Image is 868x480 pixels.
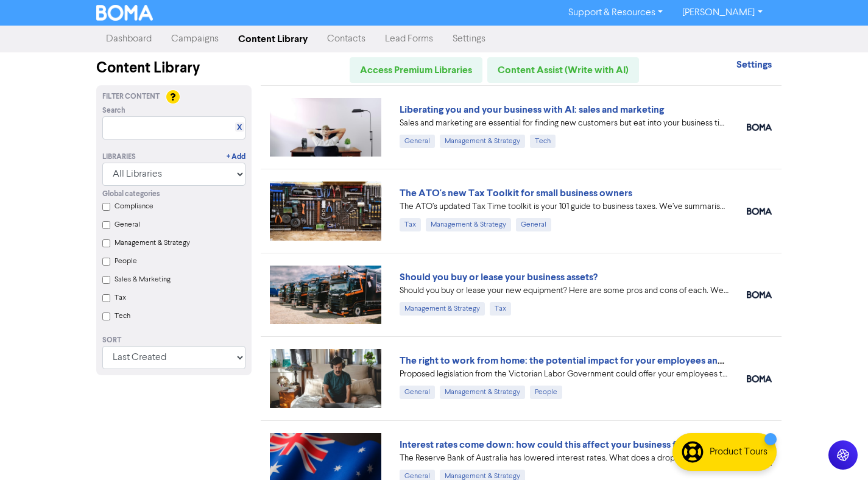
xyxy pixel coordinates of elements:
[102,189,245,200] div: Global categories
[400,368,729,381] div: Proposed legislation from the Victorian Labor Government could offer your employees the right to ...
[747,375,772,383] img: boma
[102,335,245,346] div: Sort
[228,27,317,51] a: Content Library
[102,91,245,102] div: Filter Content
[115,311,130,322] label: Tech
[96,57,252,79] div: Content Library
[400,117,729,130] div: Sales and marketing are essential for finding new customers but eat into your business time. We e...
[161,27,228,51] a: Campaigns
[115,256,137,267] label: People
[440,386,525,399] div: Management & Strategy
[443,27,495,51] a: Settings
[400,355,763,367] a: The right to work from home: the potential impact for your employees and business
[400,284,729,297] div: Should you buy or lease your new equipment? Here are some pros and cons of each. We also can revi...
[736,60,772,70] a: Settings
[400,104,664,116] a: Liberating you and your business with AI: sales and marketing
[102,105,125,116] span: Search
[102,152,136,163] div: Libraries
[115,274,171,285] label: Sales & Marketing
[400,271,598,283] a: Should you buy or lease your business assets?
[487,57,639,83] a: Content Assist (Write with AI)
[672,3,772,23] a: [PERSON_NAME]
[375,27,443,51] a: Lead Forms
[400,135,435,148] div: General
[747,208,772,215] img: boma
[426,218,511,231] div: Management & Strategy
[736,58,772,71] strong: Settings
[530,135,556,148] div: Tech
[115,201,153,212] label: Compliance
[559,3,672,23] a: Support & Resources
[400,200,729,213] div: The ATO’s updated Tax Time toolkit is your 101 guide to business taxes. We’ve summarised the key ...
[400,302,485,316] div: Management & Strategy
[400,187,632,199] a: The ATO's new Tax Toolkit for small business owners
[237,123,242,132] a: X
[96,5,153,21] img: BOMA Logo
[807,422,868,480] iframe: Chat Widget
[400,452,729,465] div: The Reserve Bank of Australia has lowered interest rates. What does a drop in interest rates mean...
[350,57,482,83] a: Access Premium Libraries
[400,218,421,231] div: Tax
[96,27,161,51] a: Dashboard
[115,238,190,249] label: Management & Strategy
[115,292,126,303] label: Tax
[516,218,551,231] div: General
[747,124,772,131] img: boma
[747,291,772,298] img: boma_accounting
[440,135,525,148] div: Management & Strategy
[115,219,140,230] label: General
[400,386,435,399] div: General
[317,27,375,51] a: Contacts
[400,439,714,451] a: Interest rates come down: how could this affect your business finances?
[227,152,245,163] a: + Add
[490,302,511,316] div: Tax
[530,386,562,399] div: People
